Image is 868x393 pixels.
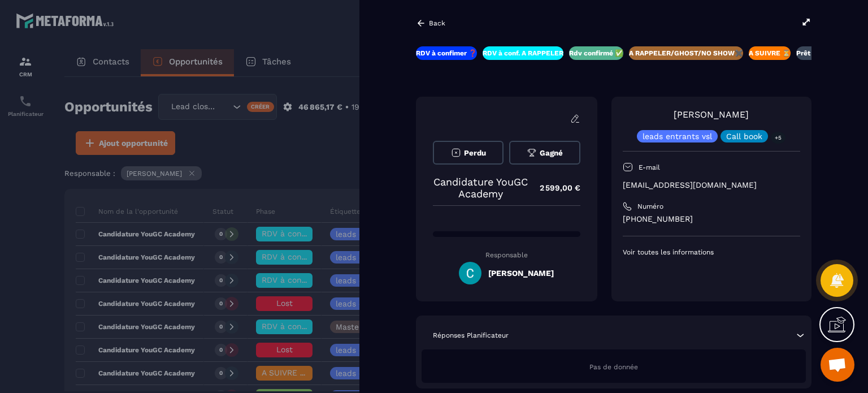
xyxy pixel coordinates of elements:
button: Gagné [509,141,580,165]
p: E-mail [639,163,660,172]
button: Perdu [433,141,504,165]
p: +5 [771,132,785,144]
p: leads entrants vsl [643,132,712,140]
p: Candidature YouGC Academy [433,176,528,200]
span: Perdu [464,149,486,157]
p: Réponses Planificateur [433,331,509,340]
p: [PHONE_NUMBER] [623,214,800,224]
span: Pas de donnée [589,363,638,371]
p: Prêt à acheter 🎰 [796,49,853,58]
a: [PERSON_NAME] [674,109,749,120]
p: RDV à conf. A RAPPELER [483,49,563,58]
p: 2 599,00 € [528,177,580,199]
p: Voir toutes les informations [623,248,800,257]
p: Numéro [637,202,663,211]
p: Call book [726,132,762,140]
p: Rdv confirmé ✅ [569,49,623,58]
span: Gagné [540,149,563,157]
p: A RAPPELER/GHOST/NO SHOW✖️ [629,49,743,58]
p: Responsable [433,251,580,259]
p: [EMAIL_ADDRESS][DOMAIN_NAME] [623,180,800,191]
p: RDV à confimer ❓ [416,49,477,58]
p: A SUIVRE ⏳ [749,49,791,58]
p: Back [429,19,445,27]
h5: [PERSON_NAME] [488,269,554,278]
div: Ouvrir le chat [821,348,854,382]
